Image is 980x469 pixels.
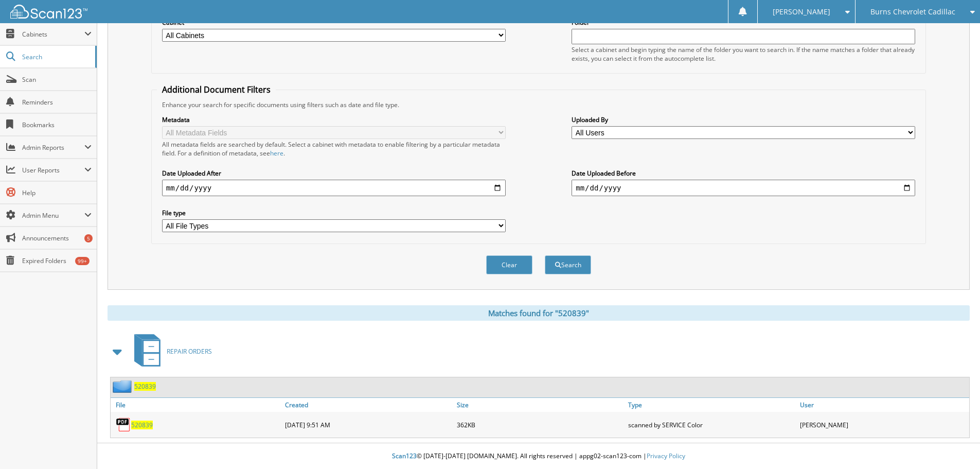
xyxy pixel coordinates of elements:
a: here [270,149,283,158]
span: Reminders [22,98,92,107]
label: Metadata [162,115,506,124]
div: 99+ [75,257,90,265]
span: REPAIR ORDERS [167,347,212,356]
label: Date Uploaded Before [572,169,915,178]
input: start [162,180,506,196]
a: User [797,398,969,412]
a: REPAIR ORDERS [128,331,212,372]
div: [PERSON_NAME] [797,414,969,435]
label: Date Uploaded After [162,169,506,178]
legend: Additional Document Filters [157,84,276,95]
span: User Reports [22,166,84,175]
img: folder2.png [113,380,134,393]
div: 5 [84,234,93,242]
img: PDF.png [116,417,131,432]
div: 362KB [454,414,626,435]
span: Admin Menu [22,211,84,220]
span: Cabinets [22,30,84,39]
div: Select a cabinet and begin typing the name of the folder you want to search in. If the name match... [572,45,915,63]
button: Search [545,255,591,274]
a: File [111,398,282,412]
span: Scan [22,75,92,84]
span: Expired Folders [22,256,92,265]
span: Burns Chevrolet Cadillac [870,9,955,15]
button: Clear [486,255,532,274]
label: File type [162,209,506,217]
div: All metadata fields are searched by default. Select a cabinet with metadata to enable filtering b... [162,140,506,158]
span: Bookmarks [22,120,92,129]
span: Help [22,188,92,197]
div: Matches found for "520839" [108,305,970,321]
div: Enhance your search for specific documents using filters such as date and file type. [157,100,920,109]
div: [DATE] 9:51 AM [282,414,454,435]
span: Scan123 [392,451,417,460]
img: scan123-logo-white.svg [10,5,87,19]
a: 520839 [131,421,153,429]
span: Search [22,53,90,61]
input: end [572,180,915,196]
span: [PERSON_NAME] [773,9,830,15]
a: Created [282,398,454,412]
a: Privacy Policy [647,451,685,460]
a: Type [626,398,797,412]
span: Admin Reports [22,143,84,152]
div: scanned by SERVICE Color [626,414,797,435]
label: Uploaded By [572,115,915,124]
div: © [DATE]-[DATE] [DOMAIN_NAME]. All rights reserved | appg02-scan123-com | [97,444,980,469]
span: Announcements [22,234,92,242]
a: Size [454,398,626,412]
a: 520839 [134,382,156,391]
